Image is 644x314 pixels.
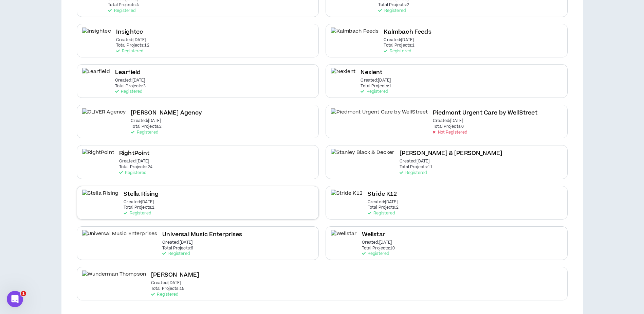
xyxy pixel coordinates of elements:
img: Piedmont Urgent Care by WellStreet [331,108,428,124]
p: Total Projects: 3 [115,84,146,89]
p: Registered [361,89,388,94]
p: Total Projects: 6 [162,246,193,251]
p: Registered [362,251,389,256]
p: Total Projects: 10 [362,246,395,251]
p: Total Projects: 2 [378,3,409,7]
img: Wunderman Thompson [82,271,146,286]
img: Learfield [82,68,110,83]
p: Total Projects: 11 [400,165,433,170]
p: Registered [116,49,143,54]
h2: Stride K12 [368,190,397,199]
p: Created: [DATE] [368,200,398,205]
p: Created: [DATE] [361,78,391,83]
p: Registered [368,211,395,216]
p: Created: [DATE] [115,78,145,83]
p: Created: [DATE] [362,240,392,245]
p: Total Projects: 12 [116,43,149,48]
p: Total Projects: 24 [119,165,152,170]
p: Created: [DATE] [119,159,149,164]
img: Universal Music Enterprises [82,230,158,245]
p: Created: [DATE] [433,119,463,123]
h2: RightPoint [119,149,150,158]
img: Kalmbach Feeds [331,28,379,43]
p: Total Projects: 1 [384,43,415,48]
p: Total Projects: 15 [151,286,184,291]
h2: Wellstar [362,230,385,239]
p: Registered [378,8,405,13]
img: Stride K12 [331,190,363,205]
p: Created: [DATE] [124,200,154,205]
h2: Insightec [116,28,143,37]
p: Registered [115,89,142,94]
p: Registered [131,130,158,135]
iframe: Intercom live chat [7,291,23,307]
p: Created: [DATE] [151,281,181,285]
p: Total Projects: 1 [124,205,154,210]
p: Total Projects: 0 [433,124,464,129]
h2: Piedmont Urgent Care by WellStreet [433,108,537,118]
p: Total Projects: 1 [361,84,391,89]
img: RightPoint [82,149,114,164]
p: Registered [119,171,146,175]
p: Total Projects: 4 [108,3,139,7]
h2: [PERSON_NAME] Agency [131,108,202,118]
h2: Nexient [361,68,382,77]
p: Total Projects: 2 [368,205,399,210]
h2: Universal Music Enterprises [162,230,242,239]
img: Nexient [331,68,356,83]
img: Wellstar [331,230,357,245]
img: Stella Rising [82,190,119,205]
p: Registered [384,49,411,54]
h2: [PERSON_NAME] [151,271,199,280]
p: Created: [DATE] [384,38,414,42]
p: Registered [400,171,427,175]
p: Total Projects: 2 [131,124,162,129]
img: OLIVER Agency [82,108,126,124]
img: Stanley Black & Decker [331,149,394,164]
img: Insightec [82,28,111,43]
h2: [PERSON_NAME] & [PERSON_NAME] [400,149,502,158]
p: Registered [124,211,151,216]
p: Registered [151,292,178,297]
p: Created: [DATE] [131,119,161,123]
h2: Stella Rising [124,190,159,199]
span: 1 [21,291,26,296]
p: Created: [DATE] [116,38,146,42]
h2: Kalmbach Feeds [384,28,431,37]
p: Created: [DATE] [162,240,192,245]
p: Registered [162,251,189,256]
h2: Learfield [115,68,141,77]
p: Not Registered [433,130,467,135]
p: Created: [DATE] [400,159,430,164]
p: Registered [108,8,135,13]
